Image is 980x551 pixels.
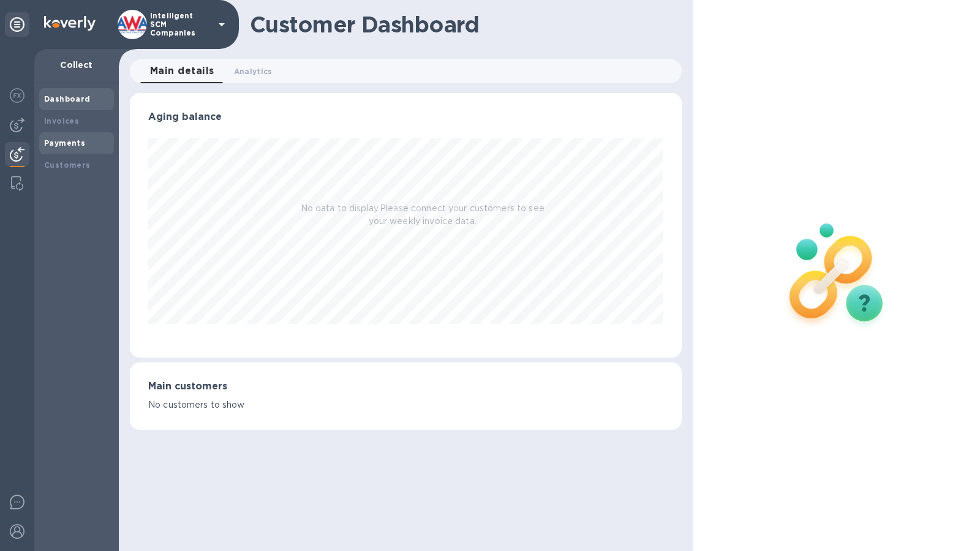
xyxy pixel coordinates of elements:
b: Invoices [44,116,79,126]
span: Main details [150,62,214,80]
b: Customers [44,160,91,170]
img: Foreign exchange [10,88,24,103]
div: Unpin categories [5,12,29,37]
p: Intelligent SCM Companies [150,12,211,37]
span: Analytics [234,65,273,78]
p: Collect [44,59,109,71]
img: Logo [44,16,96,31]
b: Payments [44,138,85,148]
h3: Aging balance [148,111,663,123]
p: No customers to show [148,399,663,411]
h1: Customer Dashboard [250,12,673,37]
b: Dashboard [44,94,91,103]
h3: Main customers [148,381,663,392]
